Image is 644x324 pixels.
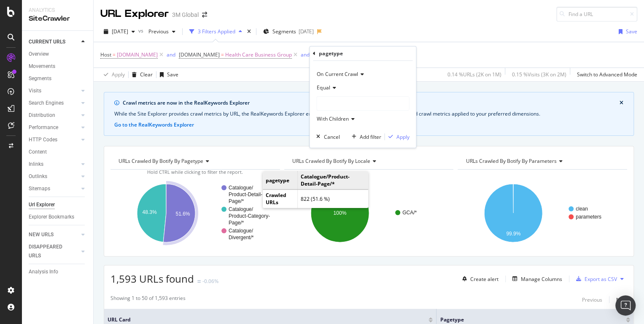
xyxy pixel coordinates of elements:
[100,7,169,21] div: URL Explorer
[186,25,245,38] button: 3 Filters Applied
[29,62,55,71] div: Movements
[147,169,243,175] span: Hold CTRL while clicking to filter the report.
[29,123,79,132] a: Performance
[317,115,348,122] span: With Children
[317,84,330,91] span: Equal
[585,275,617,283] div: Export as CSV
[29,50,87,59] a: Overview
[292,157,370,165] span: URLs Crawled By Botify By locale
[112,28,128,35] span: 2025 Jun. 15th
[333,210,346,216] text: 100%
[100,51,111,58] span: Host
[113,51,116,58] span: =
[29,148,47,157] div: Content
[179,51,220,58] span: [DOMAIN_NAME]
[573,272,617,286] button: Export as CSV
[626,28,637,35] div: Save
[167,51,175,58] div: and
[272,28,296,35] span: Segments
[297,190,368,208] td: 822 (51.6 %)
[464,154,620,168] h4: URLs Crawled By Botify By parameters
[385,132,409,141] button: Apply
[29,86,79,95] a: Visits
[260,25,317,38] button: Segments[DATE]
[470,275,498,283] div: Create alert
[114,110,623,118] div: While the Site Explorer provides crawl metrics by URL, the RealKeywords Explorer enables more rob...
[556,7,637,22] input: Find a URL
[145,25,179,38] button: Previous
[582,294,602,305] button: Previous
[29,243,71,260] div: DISAPPEARED URLS
[323,133,340,140] div: Cancel
[616,294,627,305] button: Next
[29,267,58,276] div: Analysis Info
[123,99,620,107] div: Crawl metrics are now in the RealKeywords Explorer
[263,171,297,189] td: pagetype
[440,316,613,324] span: pagetype
[117,154,272,168] h4: URLs Crawled By Botify By pagetype
[299,28,314,35] div: [DATE]
[284,176,454,250] svg: A chart.
[167,51,175,59] button: and
[167,71,178,78] div: Save
[117,49,158,61] span: [DOMAIN_NAME]
[317,70,358,78] span: On Current Crawl
[29,172,79,181] a: Outlinks
[202,278,218,285] div: -0.06%
[29,50,49,59] div: Overview
[521,275,562,283] div: Manage Columns
[229,185,253,191] text: Catalogue/
[110,176,280,250] svg: A chart.
[574,68,637,81] button: Switch to Advanced Mode
[110,272,194,286] span: 1,593 URLs found
[202,12,207,18] div: arrow-right-arrow-left
[29,243,79,260] a: DISAPPEARED URLS
[229,213,270,219] text: Product-Category-
[104,92,634,136] div: info banner
[110,294,186,305] div: Showing 1 to 50 of 1,593 entries
[447,71,501,78] div: 0.14 % URLs ( 2K on 1M )
[29,86,41,95] div: Visits
[29,74,87,83] a: Segments
[396,133,409,140] div: Apply
[143,209,157,215] text: 48.3%
[198,28,235,35] div: 3 Filters Applied
[29,148,87,157] a: Content
[100,25,138,38] button: [DATE]
[29,99,64,108] div: Search Engines
[263,190,297,208] td: Crawled URLs
[229,228,253,234] text: Catalogue/
[297,171,368,189] td: Catalogue/Product-Detail-Page/*
[29,213,87,221] a: Explorer Bookmarks
[29,7,86,14] div: Analytics
[458,176,627,250] div: A chart.
[112,71,125,78] div: Apply
[617,97,625,108] button: close banner
[29,160,79,169] a: Inlinks
[29,14,86,24] div: SiteCrawler
[512,71,566,78] div: 0.15 % Visits ( 3K on 2M )
[507,231,521,237] text: 99.9%
[29,62,87,71] a: Movements
[229,206,253,212] text: Catalogue/
[100,68,125,81] button: Apply
[29,184,79,193] a: Sitemaps
[172,11,199,19] div: 3M Global
[29,111,55,120] div: Distribution
[114,121,194,129] button: Go to the RealKeywords Explorer
[291,154,446,168] h4: URLs Crawled By Botify By locale
[29,230,79,239] a: NEW URLS
[29,111,79,120] a: Distribution
[509,274,562,284] button: Manage Columns
[29,38,65,46] div: CURRENT URLS
[145,28,169,35] span: Previous
[466,157,556,165] span: URLs Crawled By Botify By parameters
[140,71,153,78] div: Clear
[29,184,50,193] div: Sitemaps
[301,51,310,58] div: and
[29,38,79,46] a: CURRENT URLS
[459,272,498,286] button: Create alert
[225,49,292,61] span: Health Care Business Group
[175,211,190,217] text: 51.6%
